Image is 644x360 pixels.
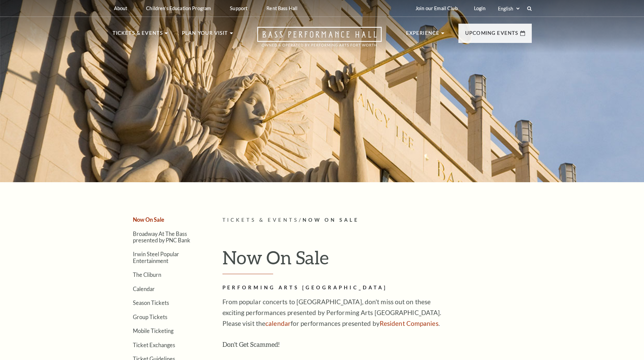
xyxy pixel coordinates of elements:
p: Upcoming Events [465,29,519,41]
a: Irwin Steel Popular Entertainment [133,251,179,264]
a: Season Tickets [133,299,169,306]
a: Resident Companies [380,319,438,327]
p: / [222,216,532,224]
p: Plan Your Visit [182,29,228,41]
a: Mobile Ticketing [133,328,173,334]
a: Ticket Exchanges [133,342,175,348]
h3: Don't Get Scammed! [222,339,442,350]
p: Children's Education Program [146,5,211,11]
p: Rent Bass Hall [266,5,297,11]
a: Now On Sale [133,216,164,223]
p: From popular concerts to [GEOGRAPHIC_DATA], don't miss out on these exciting performances present... [222,296,442,329]
a: The Cliburn [133,271,161,278]
span: Now On Sale [303,217,359,223]
a: Group Tickets [133,314,167,320]
p: Experience [406,29,440,41]
span: Tickets & Events [222,217,299,223]
p: Support [230,5,247,11]
h2: Performing Arts [GEOGRAPHIC_DATA] [222,284,442,292]
select: Select: [497,5,521,12]
a: Calendar [133,286,155,292]
p: Tickets & Events [113,29,163,41]
h1: Now On Sale [222,246,532,274]
a: calendar [265,319,291,327]
p: About [114,5,127,11]
a: Broadway At The Bass presented by PNC Bank [133,231,190,243]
